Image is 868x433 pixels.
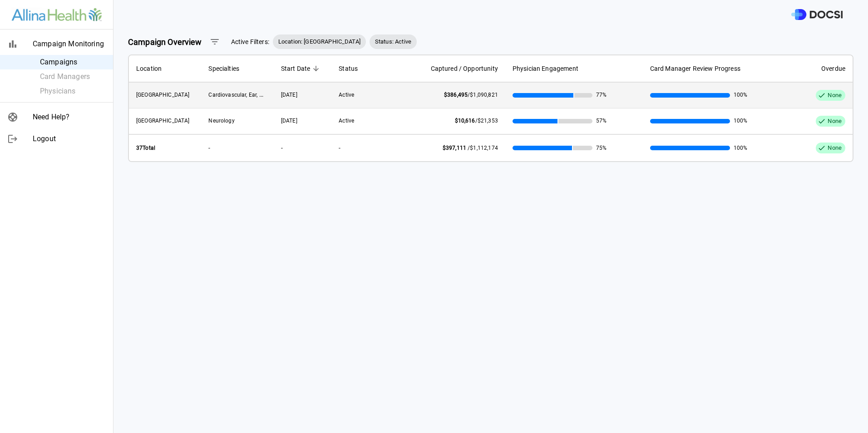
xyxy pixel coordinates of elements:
[444,92,468,98] span: $386,495
[650,63,773,74] span: Card Manager Review Progress
[411,63,498,74] span: Captured / Opportunity
[596,91,607,99] span: 77%
[455,118,475,124] span: $10,616
[273,37,366,46] span: Location: [GEOGRAPHIC_DATA]
[339,92,354,98] span: Active
[201,134,273,161] th: -
[339,63,358,74] span: Status
[128,37,202,47] strong: Campaign Overview
[513,63,578,74] span: Physician Engagement
[281,118,297,124] span: 04/11/2025
[455,118,498,124] span: /
[208,118,234,124] span: Neurology
[478,118,498,124] span: $21,353
[339,63,396,74] span: Status
[596,117,607,125] span: 57%
[136,63,162,74] span: Location
[791,9,843,20] img: DOCSI Logo
[208,91,426,98] span: Cardiovascular, Ear, Nose & Throat, General, Gynecology, Vascular, Urology, Orthopedics
[370,37,417,46] span: Status: Active
[33,133,106,144] span: Logout
[231,37,269,47] span: Active Filters:
[650,63,740,74] span: Card Manager Review Progress
[281,92,297,98] span: 06/25/2025
[136,145,155,151] strong: 37 Total
[824,91,845,100] span: None
[208,63,239,74] span: Specialties
[824,117,845,126] span: None
[281,63,325,74] span: Start Date
[11,8,102,21] img: Site Logo
[596,143,607,153] span: 75%
[443,145,498,151] span: /
[136,63,194,74] span: Location
[444,92,498,98] span: /
[339,118,354,124] span: Active
[443,145,466,151] span: $397,111
[470,92,498,98] span: $1,090,821
[331,134,404,161] th: -
[208,63,266,74] span: Specialties
[470,145,498,151] span: $1,112,174
[734,91,748,99] span: 100%
[821,63,845,74] span: Overdue
[824,143,845,153] span: None
[136,92,190,98] span: Mercy Hospital
[33,39,106,49] span: Campaign Monitoring
[788,63,845,74] span: Overdue
[40,57,106,68] span: Campaigns
[281,63,311,74] span: Start Date
[431,63,498,74] span: Captured / Opportunity
[136,118,190,124] span: Mercy Hospital
[734,143,748,153] span: 100%
[734,117,748,125] span: 100%
[513,63,636,74] span: Physician Engagement
[33,112,106,123] span: Need Help?
[274,134,332,161] th: -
